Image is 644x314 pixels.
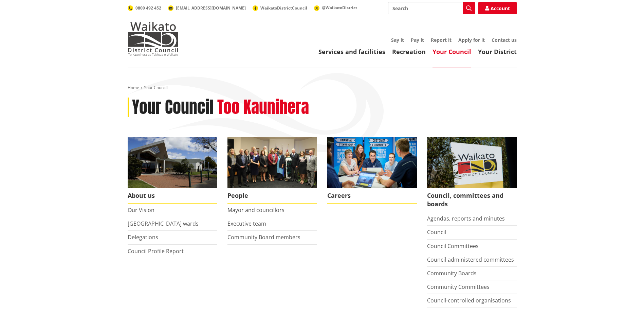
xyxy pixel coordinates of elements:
img: Office staff in meeting - Career page [327,137,417,188]
a: Say it [391,37,404,43]
span: 0800 492 452 [135,5,161,11]
a: Home [128,85,139,90]
a: Community Committees [427,283,490,291]
a: WaikatoDistrictCouncil [253,5,307,11]
a: Our Vision [128,206,154,214]
a: Community Boards [427,269,477,277]
a: Mayor and councillors [227,206,284,214]
img: Waikato-District-Council-sign [427,137,517,188]
span: WaikatoDistrictCouncil [260,5,307,11]
h2: Too Kaunihera [217,98,309,117]
a: WDC Building 0015 About us [128,137,217,204]
a: Community Board members [227,233,300,241]
a: Executive team [227,220,266,227]
span: People [227,188,317,204]
a: Contact us [492,37,517,43]
a: 0800 492 452 [128,5,161,11]
img: WDC Building 0015 [128,137,217,188]
a: [EMAIL_ADDRESS][DOMAIN_NAME] [168,5,246,11]
h1: Your Council [132,98,214,117]
span: About us [128,188,217,204]
span: Council, committees and boards [427,188,517,212]
img: Waikato District Council - Te Kaunihera aa Takiwaa o Waikato [128,22,179,56]
img: 2022 Council [227,137,317,188]
a: Council-controlled organisations [427,297,511,304]
a: Apply for it [458,37,485,43]
span: @WaikatoDistrict [322,5,357,11]
span: Careers [327,188,417,204]
a: Waikato-District-Council-sign Council, committees and boards [427,137,517,212]
nav: breadcrumb [128,85,517,91]
a: Council [427,228,446,236]
a: @WaikatoDistrict [314,5,357,11]
a: [GEOGRAPHIC_DATA] wards [128,220,199,227]
a: Council Profile Report [128,247,184,255]
a: Pay it [411,37,424,43]
a: Services and facilities [318,48,385,56]
a: Your Council [433,48,471,56]
a: Report it [431,37,452,43]
input: Search input [388,2,475,14]
a: Council Committees [427,242,479,250]
a: Council-administered committees [427,256,514,263]
a: Account [478,2,517,14]
a: 2022 Council People [227,137,317,204]
span: Your Council [144,85,168,90]
a: Recreation [392,48,426,56]
a: Agendas, reports and minutes [427,215,505,222]
a: Your District [478,48,517,56]
a: Delegations [128,233,158,241]
a: Careers [327,137,417,204]
span: [EMAIL_ADDRESS][DOMAIN_NAME] [176,5,246,11]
